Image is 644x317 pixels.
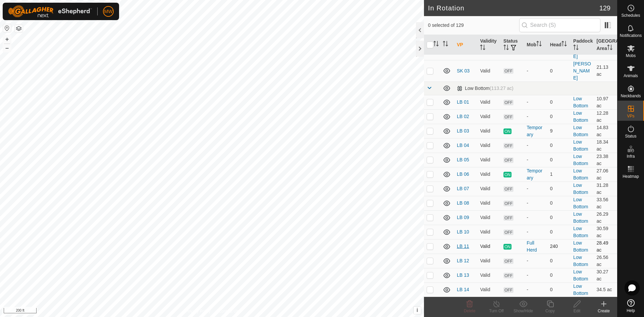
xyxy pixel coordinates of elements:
td: Valid [477,124,500,138]
span: VPs [627,114,634,118]
div: Turn Off [483,308,510,314]
td: 31.28 ac [594,181,617,196]
td: 240 [547,239,571,254]
div: - [527,286,544,293]
a: Low Bottom [573,269,588,281]
div: Temporary [527,167,544,181]
td: 0 [547,153,571,167]
a: Low Bottom [573,125,588,137]
span: OFF [503,186,514,192]
div: - [527,99,544,106]
td: Valid [477,167,500,181]
td: 27.06 ac [594,167,617,181]
span: OFF [503,68,514,74]
th: Validity [477,35,500,55]
a: LB 05 [457,157,469,162]
td: 26.29 ac [594,210,617,225]
span: OFF [503,273,514,278]
a: LB 08 [457,200,469,206]
p-sorticon: Activate to sort [503,46,509,51]
span: i [417,307,418,313]
h2: In Rotation [428,4,599,12]
td: 0 [547,138,571,153]
div: - [527,200,544,207]
a: Low Bottom [573,255,588,267]
a: LB 07 [457,186,469,191]
td: 0 [547,282,571,297]
a: LB 14 [457,287,469,292]
td: 0 [547,225,571,239]
a: Low Bottom [573,139,588,152]
span: 129 [599,3,610,13]
div: Low Bottom [457,86,514,91]
a: LB 13 [457,272,469,278]
div: Copy [537,308,563,314]
span: Mobs [626,54,636,58]
td: 14.83 ac [594,124,617,138]
td: 26.56 ac [594,254,617,268]
div: Edit [563,308,590,314]
a: Low Bottom [573,96,588,108]
p-sorticon: Activate to sort [536,42,542,47]
th: [GEOGRAPHIC_DATA] Area [594,35,617,55]
div: Create [590,308,617,314]
td: Valid [477,95,500,109]
td: 1 [547,167,571,181]
td: 0 [547,210,571,225]
td: 30.27 ac [594,268,617,282]
span: Animals [624,74,638,78]
td: 12.28 ac [594,109,617,124]
p-sorticon: Activate to sort [561,42,567,47]
button: – [3,44,11,52]
span: OFF [503,287,514,293]
a: LB 09 [457,215,469,220]
p-sorticon: Activate to sort [443,42,448,47]
span: OFF [503,258,514,264]
a: Low Bottom [573,182,588,195]
div: - [527,156,544,163]
td: 10.97 ac [594,95,617,109]
button: i [414,307,421,314]
td: Valid [477,254,500,268]
td: 34.5 ac [594,282,617,297]
td: Valid [477,109,500,124]
span: 0 selected of 129 [428,22,519,29]
td: 33.56 ac [594,196,617,210]
td: 23.38 ac [594,153,617,167]
img: Gallagher Logo [8,5,92,17]
a: [PERSON_NAME] [573,61,591,81]
span: ON [503,128,512,134]
button: Map Layers [15,24,23,33]
a: LB 10 [457,229,469,234]
button: + [3,35,11,43]
td: Valid [477,239,500,254]
a: LB 01 [457,99,469,105]
a: Privacy Policy [185,308,211,314]
div: - [527,214,544,221]
p-sorticon: Activate to sort [433,42,439,47]
a: Low Bottom [573,240,588,253]
div: - [527,67,544,74]
a: Low Bottom [573,154,588,166]
td: 0 [547,95,571,109]
div: Full Herd [527,240,544,254]
span: OFF [503,229,514,235]
span: Delete [464,309,476,313]
td: 0 [547,268,571,282]
span: OFF [503,157,514,163]
div: - [527,257,544,264]
a: LB 02 [457,114,469,119]
td: 21.13 ac [594,60,617,82]
th: VP [454,35,477,55]
div: - [527,228,544,235]
a: Low Bottom [573,283,588,296]
span: ON [503,244,512,250]
td: 28.49 ac [594,239,617,254]
span: Neckbands [621,94,641,98]
a: Low Bottom [573,226,588,238]
td: Valid [477,153,500,167]
div: - [527,142,544,149]
td: 0 [547,181,571,196]
a: Low Bottom [573,110,588,123]
div: Temporary [527,124,544,138]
